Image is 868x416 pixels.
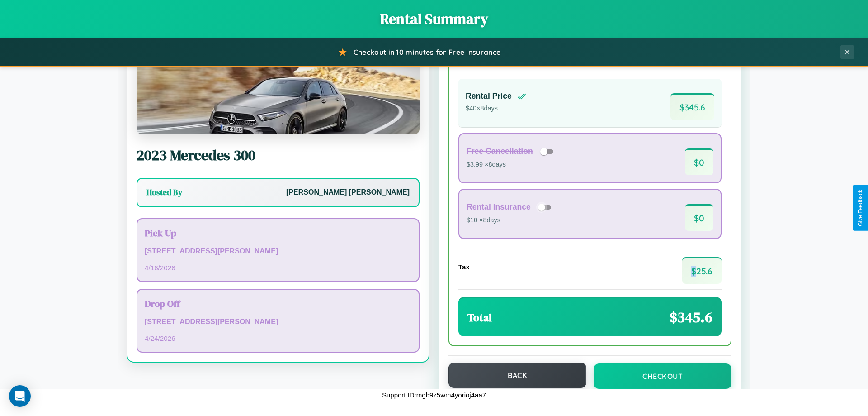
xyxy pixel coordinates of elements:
span: $ 0 [685,204,713,231]
p: [PERSON_NAME] [PERSON_NAME] [286,186,410,199]
p: [STREET_ADDRESS][PERSON_NAME] [145,245,411,258]
h1: Rental Summary [9,9,859,29]
h4: Rental Insurance [467,202,531,212]
h4: Free Cancellation [467,147,533,156]
p: 4 / 24 / 2026 [145,332,411,344]
img: Mercedes 300 [137,44,420,134]
h3: Pick Up [145,226,411,239]
button: Checkout [594,363,731,389]
p: [STREET_ADDRESS][PERSON_NAME] [145,316,411,329]
p: $3.99 × 8 days [467,159,557,171]
span: $ 345.6 [670,93,714,120]
span: $ 0 [685,148,713,175]
button: Back [448,363,586,388]
p: 4 / 16 / 2026 [145,262,411,274]
h3: Total [467,310,492,325]
h4: Tax [458,263,470,271]
div: Give Feedback [857,190,863,226]
h3: Hosted By [146,187,182,198]
span: $ 345.6 [670,307,712,327]
span: Checkout in 10 minutes for Free Insurance [354,48,500,57]
span: $ 25.6 [682,257,722,284]
p: $ 40 × 8 days [466,103,526,115]
h2: 2023 Mercedes 300 [137,145,420,165]
h3: Drop Off [145,297,411,310]
p: $10 × 8 days [467,215,554,226]
p: Support ID: mgb9z5wm4yorioj4aa7 [382,389,486,401]
div: Open Intercom Messenger [9,385,31,407]
h4: Rental Price [466,91,512,101]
